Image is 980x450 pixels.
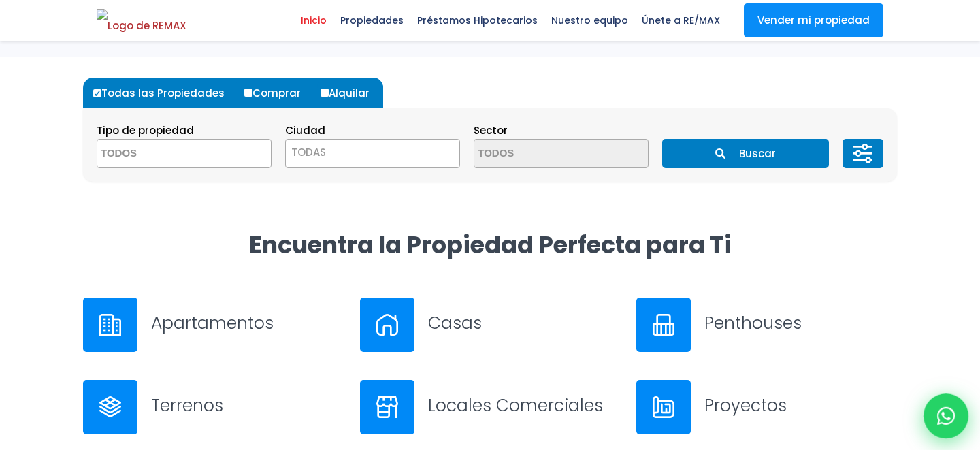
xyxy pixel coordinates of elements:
[333,10,410,31] span: Propiedades
[83,380,344,434] a: Terrenos
[97,9,186,33] img: Logo de REMAX
[286,143,459,162] span: TODAS
[241,78,314,108] label: Comprar
[285,139,460,168] span: TODAS
[93,89,101,97] input: Todas las Propiedades
[636,380,897,434] a: Proyectos
[360,380,621,434] a: Locales Comerciales
[151,311,344,335] h3: Apartamentos
[544,10,635,31] span: Nuestro equipo
[321,89,329,97] input: Alquilar
[151,393,344,417] h3: Terrenos
[410,10,544,31] span: Préstamos Hipotecarios
[90,78,238,108] label: Todas las Propiedades
[704,311,897,335] h3: Penthouses
[97,123,194,138] span: Tipo de propiedad
[662,139,828,168] button: Buscar
[474,140,606,169] textarea: Search
[635,10,727,31] span: Únete a RE/MAX
[428,393,621,417] h3: Locales Comerciales
[244,89,252,97] input: Comprar
[83,298,344,352] a: Apartamentos
[704,393,897,417] h3: Proyectos
[744,3,883,37] a: Vender mi propiedad
[474,123,508,138] span: Sector
[294,10,333,31] span: Inicio
[636,298,897,352] a: Penthouses
[97,140,229,169] textarea: Search
[285,123,325,138] span: Ciudad
[360,298,621,352] a: Casas
[249,228,732,261] strong: Encuentra la Propiedad Perfecta para Ti
[317,78,383,108] label: Alquilar
[291,145,326,159] span: TODAS
[428,311,621,335] h3: Casas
